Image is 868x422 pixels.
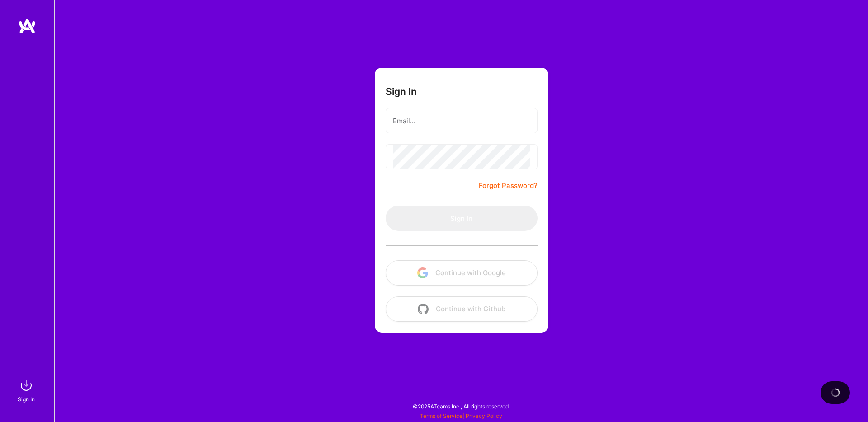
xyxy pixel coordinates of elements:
[479,180,538,191] a: Forgot Password?
[19,376,35,404] a: sign inSign In
[17,376,35,394] img: sign in
[417,267,428,278] img: icon
[386,296,538,322] button: Continue with Github
[386,260,538,286] button: Continue with Google
[18,18,36,34] img: logo
[54,395,868,417] div: © 2025 ATeams Inc., All rights reserved.
[830,387,841,398] img: loading
[386,86,417,97] h3: Sign In
[18,394,35,404] div: Sign In
[386,206,538,231] button: Sign In
[393,109,530,132] input: Email...
[466,413,502,419] a: Privacy Policy
[418,304,429,314] img: icon
[420,413,502,419] span: |
[420,413,462,419] a: Terms of Service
